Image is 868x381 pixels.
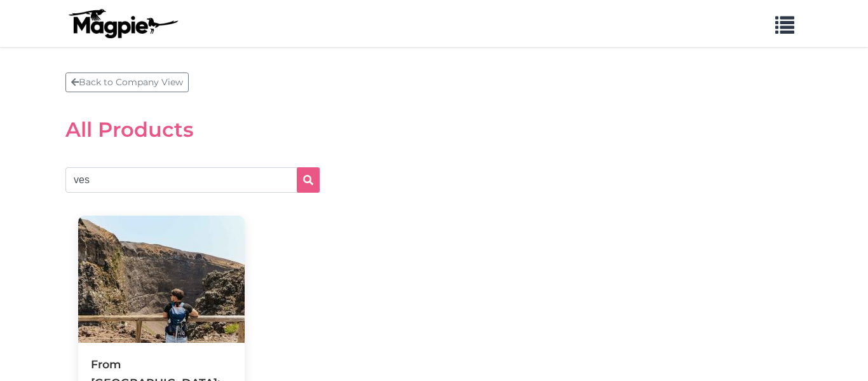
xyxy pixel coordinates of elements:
input: Search products... [65,167,320,193]
h2: All Products [65,118,803,142]
img: From Rome: Pompeii and Mount Vesuvius Day Trip with Lunch [78,216,245,343]
img: logo-ab69f6fb50320c5b225c76a69d11143b.png [65,8,180,39]
a: Back to Company View [65,73,189,92]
